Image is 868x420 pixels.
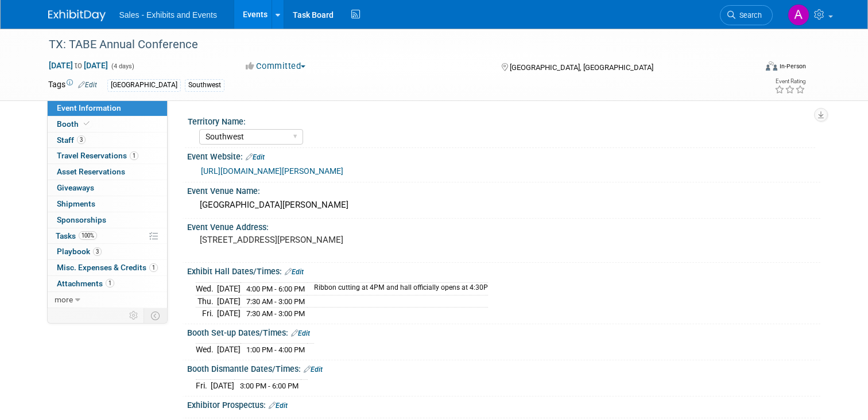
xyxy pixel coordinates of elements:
div: Exhibitor Prospectus: [187,396,820,411]
div: Territory Name: [188,113,815,127]
td: [DATE] [217,308,241,320]
span: 7:30 AM - 3:00 PM [246,309,305,318]
span: (4 days) [110,63,134,70]
td: Wed. [196,282,217,295]
span: Search [735,11,762,20]
a: Edit [246,153,265,161]
button: Committed [242,60,310,72]
span: Travel Reservations [57,151,138,160]
span: to [73,61,84,70]
span: 1 [106,279,114,287]
a: Misc. Expenses & Credits1 [48,260,167,275]
span: Shipments [57,199,95,208]
span: Asset Reservations [57,167,125,176]
a: Edit [78,81,97,89]
div: Event Format [694,60,806,77]
span: 1 [149,263,158,272]
td: Thu. [196,295,217,308]
span: [GEOGRAPHIC_DATA], [GEOGRAPHIC_DATA] [510,63,653,72]
span: Staff [57,135,86,145]
span: 7:30 AM - 3:00 PM [246,297,305,306]
a: Event Information [48,100,167,116]
span: 3 [77,135,86,144]
a: Search [720,5,773,25]
i: Booth reservation complete [84,120,90,127]
div: Event Rating [774,79,805,84]
span: 3:00 PM - 6:00 PM [240,382,299,390]
td: [DATE] [217,344,241,356]
div: Event Venue Address: [187,219,820,233]
td: Fri. [196,380,211,392]
div: Booth Dismantle Dates/Times: [187,360,820,375]
span: Event Information [57,103,121,112]
a: more [48,292,167,308]
span: 1 [130,151,138,160]
div: Southwest [185,79,224,91]
div: [GEOGRAPHIC_DATA] [107,79,181,91]
span: Tasks [56,231,97,240]
span: 4:00 PM - 6:00 PM [246,285,305,293]
div: [GEOGRAPHIC_DATA][PERSON_NAME] [196,196,812,214]
a: Edit [269,402,288,410]
a: Asset Reservations [48,164,167,180]
a: Staff3 [48,133,167,148]
span: Giveaways [57,183,94,192]
a: Giveaways [48,180,167,196]
a: Booth [48,116,167,132]
span: Sales - Exhibits and Events [119,10,217,20]
td: [DATE] [217,295,241,308]
span: more [55,295,73,304]
pre: [STREET_ADDRESS][PERSON_NAME] [200,235,439,245]
span: 3 [93,247,102,256]
span: Sponsorships [57,215,106,224]
div: In-Person [779,62,806,71]
div: TX: TABE Annual Conference [45,34,742,55]
td: Personalize Event Tab Strip [124,308,144,323]
span: 100% [79,231,97,240]
span: [DATE] [DATE] [48,60,108,71]
img: Ale Gonzalez [788,4,809,26]
td: [DATE] [217,282,241,295]
a: Travel Reservations1 [48,148,167,164]
td: Fri. [196,308,217,320]
a: Sponsorships [48,212,167,228]
span: Playbook [57,247,102,256]
div: Booth Set-up Dates/Times: [187,324,820,339]
td: Toggle Event Tabs [144,308,167,323]
div: Event Website: [187,148,820,163]
a: Shipments [48,196,167,212]
span: Misc. Expenses & Credits [57,263,158,272]
a: Tasks100% [48,228,167,244]
img: ExhibitDay [48,10,106,21]
a: Edit [304,365,323,374]
img: Format-Inperson.png [766,61,777,71]
div: Event Venue Name: [187,182,820,197]
a: Attachments1 [48,276,167,291]
span: Booth [57,119,92,129]
a: Edit [285,268,304,276]
a: Playbook3 [48,244,167,259]
a: [URL][DOMAIN_NAME][PERSON_NAME] [201,166,343,176]
span: Attachments [57,279,114,288]
td: Ribbon cutting at 4PM and hall officially opens at 4:30P [307,282,488,295]
td: Tags [48,79,97,92]
a: Edit [291,329,310,337]
span: 1:00 PM - 4:00 PM [246,345,305,354]
div: Exhibit Hall Dates/Times: [187,263,820,278]
td: [DATE] [211,380,234,392]
td: Wed. [196,344,217,356]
